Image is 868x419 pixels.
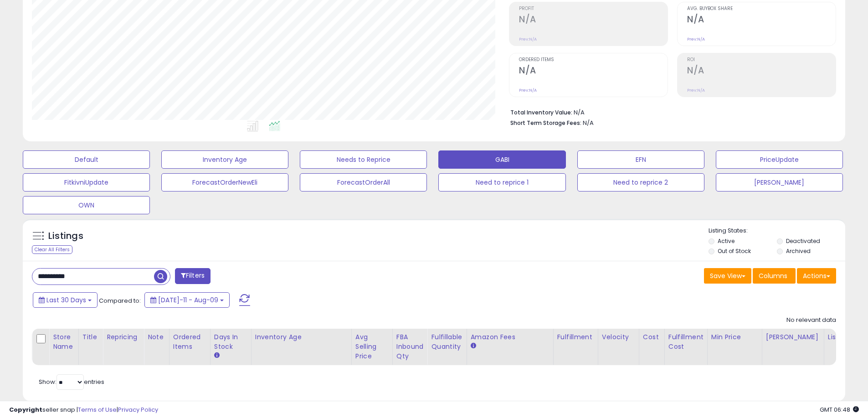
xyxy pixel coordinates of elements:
label: Out of Stock [718,247,751,255]
div: seller snap | | [9,406,158,414]
button: Default [23,150,150,169]
button: Need to reprice 1 [438,173,565,191]
strong: Copyright [9,405,42,414]
div: No relevant data [786,316,836,325]
h2: N/A [687,14,836,26]
small: Days In Stock. [214,352,220,360]
small: Prev: N/A [519,36,537,42]
p: Listing States: [709,227,845,235]
button: GABI [438,150,565,169]
div: Min Price [711,332,758,342]
button: EFN [577,150,704,169]
div: Fulfillment [557,332,594,342]
h2: N/A [519,65,668,78]
span: N/A [583,119,594,127]
h2: N/A [687,65,836,78]
div: FBA inbound Qty [396,332,424,361]
h2: N/A [519,14,668,26]
label: Deactivated [786,237,820,245]
b: Short Term Storage Fees: [510,119,581,127]
div: [PERSON_NAME] [766,332,820,342]
button: Needs to Reprice [300,150,427,169]
button: Last 30 Days [33,292,98,308]
div: Fulfillment Cost [668,332,704,352]
label: Active [718,237,734,245]
button: ForecastOrderNewEli [161,173,288,191]
span: Compared to: [99,296,141,305]
button: Columns [753,268,796,284]
div: Avg Selling Price [355,332,389,361]
small: Prev: N/A [687,36,705,42]
span: ROI [687,57,836,62]
span: Profit [519,6,668,11]
b: Total Inventory Value: [510,109,572,116]
h5: Listings [48,230,83,243]
small: Prev: N/A [519,88,537,93]
div: Note [148,332,165,342]
button: [PERSON_NAME] [716,173,843,191]
div: Fulfillable Quantity [431,332,462,352]
div: Store Name [53,332,75,352]
button: Inventory Age [161,150,288,169]
div: Clear All Filters [32,245,72,254]
a: Terms of Use [78,405,117,414]
div: Title [82,332,99,342]
a: Privacy Policy [118,405,158,414]
button: ForecastOrderAll [300,173,427,191]
span: [DATE]-11 - Aug-09 [158,295,218,305]
small: Amazon Fees. [471,342,476,350]
span: Ordered Items [519,57,668,62]
button: OWN [23,196,150,214]
label: Archived [786,247,811,255]
button: PriceUpdate [716,150,843,169]
span: 2025-09-9 06:48 GMT [820,405,859,414]
li: N/A [510,106,829,117]
div: Days In Stock [214,332,247,352]
small: Prev: N/A [687,88,705,93]
div: Repricing [107,332,140,342]
button: Need to reprice 2 [577,173,704,191]
span: Last 30 Days [46,295,86,305]
div: Velocity [602,332,635,342]
button: Actions [797,268,836,284]
button: Filters [175,268,211,284]
span: Columns [759,271,787,280]
div: Amazon Fees [471,332,550,342]
span: Avg. Buybox Share [687,6,836,11]
div: Inventory Age [255,332,348,342]
span: Show: entries [39,378,104,386]
button: Save View [704,268,751,284]
button: FitkivniUpdate [23,173,150,191]
div: Cost [643,332,661,342]
button: [DATE]-11 - Aug-09 [144,292,230,308]
div: Ordered Items [173,332,206,352]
